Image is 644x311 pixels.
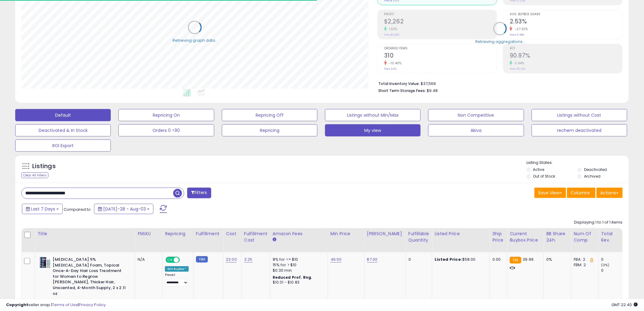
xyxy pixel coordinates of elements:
[510,257,521,263] small: FBA
[574,257,594,262] div: FBA: 2
[534,188,566,198] button: Save View
[273,231,325,237] div: Amazon Fees
[226,231,239,237] div: Cost
[165,231,191,237] div: Repricing
[173,38,217,43] div: Retrieving graph data..
[435,257,485,262] div: $58.00
[367,231,403,237] div: [PERSON_NAME]
[32,162,56,171] h5: Listings
[179,257,189,263] span: OFF
[166,257,174,263] span: ON
[6,302,28,308] strong: Copyright
[6,302,106,308] div: seller snap | |
[527,160,629,166] p: Listing States:
[118,124,214,136] button: Orders 0 >90
[428,124,524,136] button: Akiva
[273,268,323,273] div: $0.30 min
[597,188,623,198] button: Actions
[435,231,487,237] div: Listed Price
[15,140,111,152] button: ROI Export
[273,257,323,262] div: 8% for <= $10
[367,256,378,263] a: 87.00
[273,262,323,268] div: 15% for > $10
[325,109,421,121] button: Listings without Min/Max
[612,302,638,308] span: 2025-08-11 22:40 GMT
[31,206,55,212] span: Last 7 Days
[94,204,153,214] button: [DATE]-28 - Aug-03
[79,302,106,308] a: Privacy Policy
[187,188,211,198] button: Filters
[39,257,51,269] img: 51c0-S5TYBL._SL40_.jpg
[273,237,276,242] small: Amazon Fees.
[64,207,92,212] span: Compared to:
[331,256,342,263] a: 46.50
[584,167,607,172] label: Deactivated
[244,231,268,243] div: Fulfillment Cost
[601,231,623,243] div: Total Rev.
[567,188,596,198] button: Columns
[15,124,111,136] button: Deactivated & In Stock
[571,190,590,196] span: Columns
[476,39,525,44] div: Retrieving aggregations..
[196,256,208,263] small: FBM
[532,124,627,136] button: rechem deactivated
[532,109,627,121] button: Listings without Cost
[138,231,160,237] div: FNSKU
[601,263,610,267] small: (0%)
[428,109,524,121] button: Non Competitive
[118,109,214,121] button: Repricing On
[226,256,237,263] a: 22.00
[546,231,569,243] div: BB Share 24h.
[435,256,462,262] b: Listed Price:
[492,257,502,262] div: 0.00
[574,220,623,225] div: Displaying 1 to 1 of 1 items
[273,280,323,285] div: $10.01 - $10.83
[574,231,596,243] div: Num of Comp.
[21,172,48,178] div: Clear All Filters
[408,231,429,243] div: Fulfillable Quantity
[103,206,146,212] span: [DATE]-28 - Aug-03
[601,257,626,262] div: 0
[533,167,544,172] label: Active
[533,174,555,179] label: Out of Stock
[22,204,63,214] button: Last 7 Days
[222,109,317,121] button: Repricing Off
[52,302,78,308] a: Terms of Use
[510,231,541,243] div: Current Buybox Price
[331,231,362,237] div: Min Price
[138,257,158,262] div: N/A
[408,257,427,262] div: 0
[196,231,221,237] div: Fulfillment
[584,174,600,179] label: Archived
[325,124,421,136] button: My view
[165,273,189,287] div: Preset:
[15,109,111,121] button: Default
[222,124,317,136] button: Repricing
[165,266,189,272] div: Win BuyBox *
[546,257,566,262] div: 0%
[492,231,505,243] div: Ship Price
[523,256,534,262] span: 39.99
[574,262,594,268] div: FBM: 2
[273,275,313,280] b: Reduced Prof. Rng.
[601,268,626,273] div: 0
[244,256,253,263] a: 3.25
[37,231,132,237] div: Title
[53,257,127,298] b: [MEDICAL_DATA] 5% [MEDICAL_DATA] Foam, Topical Once-A-Day Hair Loss Treatment for Women to Regrow...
